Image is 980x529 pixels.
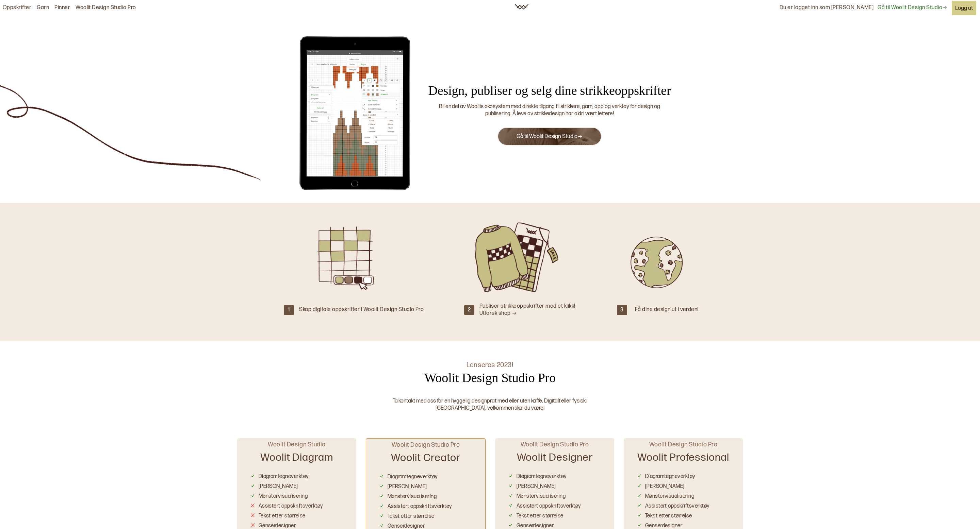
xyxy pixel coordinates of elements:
[521,441,589,448] div: Woolit Design Studio Pro
[878,4,947,12] a: Gå til Woolit Design Studio
[388,493,437,500] div: Mønstervisualisering
[418,82,682,99] div: Design, publiser og selg dine strikkeoppskrifter
[76,4,136,12] a: Woolit Design Studio Pro
[392,441,460,449] div: Woolit Design Studio Pro
[514,4,528,10] img: Woolit ikon
[268,441,326,448] div: Woolit Design Studio
[635,306,699,313] div: Få dine design ut i verden!
[497,127,602,146] button: Gå til Woolit Design Studio
[645,483,685,490] div: [PERSON_NAME]
[259,513,306,520] div: Tekst etter størrelse
[952,1,976,15] button: Logg ut
[388,474,438,481] div: Diagramtegneverktøy
[367,398,614,412] div: Ta kontakt med oss for en hyggelig designprat med eller uten kaffe. Digitalt eller fysisk i [GEOG...
[517,133,583,140] a: Gå til Woolit Design Studio
[617,305,627,315] div: 3
[259,473,309,480] div: Diagramtegneverktøy
[259,493,308,500] div: Mønstervisualisering
[295,35,414,191] img: Illustrasjon av Woolit Design Studio Pro
[388,483,427,491] div: [PERSON_NAME]
[3,4,31,12] a: Oppskrifter
[260,448,333,471] div: Woolit Diagram
[37,4,49,12] a: Garn
[259,483,298,490] div: [PERSON_NAME]
[517,493,566,500] div: Mønstervisualisering
[391,449,460,471] div: Woolit Creator
[54,4,70,12] a: Pinner
[517,483,556,490] div: [PERSON_NAME]
[464,305,474,315] div: 2
[259,503,323,510] div: Assistert oppskriftsverktøy
[517,503,581,510] div: Assistert oppskriftsverktøy
[479,303,575,317] div: Publiser strikkeoppskrifter med et klikk!
[424,370,556,386] div: Woolit Design Studio Pro
[649,441,718,448] div: Woolit Design Studio Pro
[609,220,701,295] img: Jordkloden
[517,448,593,471] div: Woolit Designer
[284,305,294,315] div: 1
[517,473,567,480] div: Diagramtegneverktøy
[645,503,709,510] div: Assistert oppskriftsverktøy
[467,361,513,370] div: Lanseres 2023!
[637,448,729,471] div: Woolit Professional
[780,0,873,16] div: Du er logget inn som [PERSON_NAME]
[388,513,435,520] div: Tekst etter størrelse
[306,220,398,295] img: Illustrasjon av Woolit Design Studio Pro
[471,220,563,295] img: Strikket genser og oppskrift til salg.
[479,310,517,317] a: Utforsk shop
[388,503,452,510] div: Assistert oppskriftsverktøy
[645,513,692,520] div: Tekst etter størrelse
[299,306,425,313] div: Skap digitale oppskrifter i Woolit Design Studio Pro.
[645,493,695,500] div: Mønstervisualisering
[517,513,563,520] div: Tekst etter størrelse
[426,103,673,118] div: Bli en del av Woolits økosystem med direkte tilgang til strikkere, garn, app og verktøy for desig...
[645,473,695,480] div: Diagramtegneverktøy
